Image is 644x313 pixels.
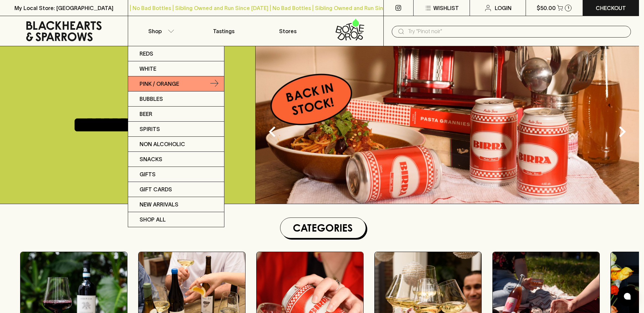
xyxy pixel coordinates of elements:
[128,212,224,227] a: SHOP ALL
[140,155,162,163] p: Snacks
[128,137,224,152] a: Non Alcoholic
[128,76,224,91] a: Pink / Orange
[128,197,224,212] a: New Arrivals
[128,46,224,61] a: Reds
[140,185,172,193] p: Gift Cards
[140,65,156,73] p: White
[128,91,224,107] a: Bubbles
[140,80,179,88] p: Pink / Orange
[140,50,153,58] p: Reds
[140,215,166,224] p: SHOP ALL
[128,167,224,182] a: Gifts
[128,152,224,167] a: Snacks
[128,107,224,122] a: Beer
[140,170,156,178] p: Gifts
[140,95,163,103] p: Bubbles
[140,110,152,118] p: Beer
[128,122,224,137] a: Spirits
[624,293,631,300] img: bubble-icon
[140,125,160,133] p: Spirits
[128,182,224,197] a: Gift Cards
[128,61,224,76] a: White
[140,200,178,208] p: New Arrivals
[140,140,185,148] p: Non Alcoholic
